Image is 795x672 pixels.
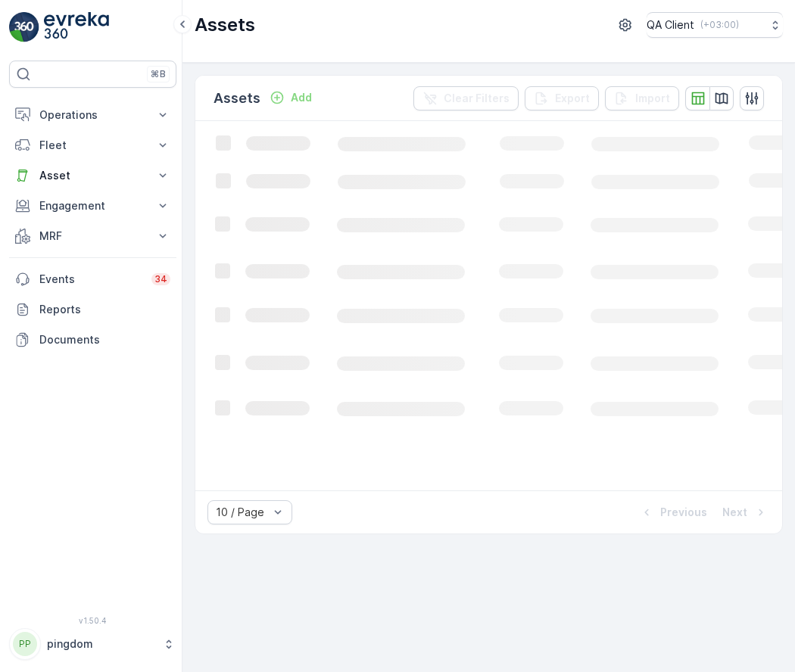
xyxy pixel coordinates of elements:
[9,160,176,191] button: Asset
[39,138,146,153] p: Fleet
[47,636,155,652] p: pingdom
[9,264,176,294] a: Events34
[39,302,170,317] p: Reports
[291,90,312,105] p: Add
[700,19,739,31] p: ( +03:00 )
[9,325,176,355] a: Documents
[660,505,707,520] p: Previous
[9,221,176,251] button: MRF
[635,91,670,106] p: Import
[605,86,679,110] button: Import
[39,198,146,213] p: Engagement
[263,89,318,107] button: Add
[39,107,146,123] p: Operations
[9,100,176,130] button: Operations
[154,273,167,285] p: 34
[444,91,510,106] p: Clear Filters
[721,503,770,521] button: Next
[638,503,709,521] button: Previous
[647,12,783,38] button: QA Client(+03:00)
[9,294,176,325] a: Reports
[555,91,590,106] p: Export
[13,632,37,656] div: PP
[195,13,255,37] p: Assets
[39,168,146,183] p: Asset
[647,17,694,33] p: QA Client
[39,272,142,287] p: Events
[525,86,599,110] button: Export
[9,628,176,660] button: PPpingdom
[9,191,176,221] button: Engagement
[151,68,166,80] p: ⌘B
[722,505,747,520] p: Next
[39,229,146,244] p: MRF
[214,88,260,109] p: Assets
[9,130,176,160] button: Fleet
[413,86,519,110] button: Clear Filters
[44,12,109,42] img: logo_light-DOdMpM7g.png
[9,616,176,625] span: v 1.50.4
[39,332,170,347] p: Documents
[9,12,39,42] img: logo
